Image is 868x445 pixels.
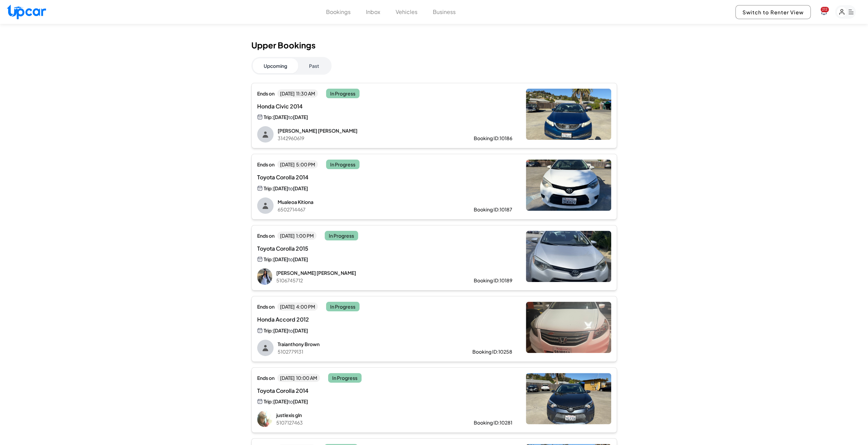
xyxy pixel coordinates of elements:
[257,161,275,168] span: Ends on
[251,40,617,50] h1: Upper Bookings
[257,374,275,381] span: Ends on
[278,206,452,213] p: 6502714467
[257,173,397,181] span: Toyota Corolla 2014
[257,90,275,97] span: Ends on
[298,58,330,73] button: Past
[366,8,380,16] button: Inbox
[474,277,512,284] div: Booking ID: 10189
[264,327,273,334] span: Trip:
[433,8,456,16] button: Business
[288,185,293,191] span: to
[526,89,611,140] img: Honda Civic 2014
[264,114,273,120] span: Trip:
[7,4,46,19] img: Upcar Logo
[472,348,512,355] div: Booking ID: 10258
[276,277,452,284] p: 5106745712
[278,127,452,134] p: [PERSON_NAME] [PERSON_NAME]
[278,348,451,355] p: 5102779131
[257,303,275,310] span: Ends on
[326,8,351,16] button: Bookings
[257,268,272,285] img: Jaymee Vaughn
[277,89,318,98] span: [DATE] 11:30 AM
[288,256,293,262] span: to
[277,160,318,168] span: [DATE] 5:00 PM
[277,232,317,240] span: [DATE] 1:00 PM
[474,206,512,213] div: Booking ID: 10187
[276,412,452,418] p: justlexis gln
[526,302,611,353] img: Honda Accord 2012
[264,256,273,263] span: Trip:
[273,398,288,404] span: [DATE]
[288,327,293,333] span: to
[257,244,397,253] span: Toyota Corolla 2015
[273,185,288,191] span: [DATE]
[257,315,397,324] span: Honda Accord 2012
[276,419,452,426] p: 5107127463
[325,231,358,240] span: In Progress
[526,373,611,424] img: Toyota Corolla 2014
[264,185,273,192] span: Trip:
[273,114,288,120] span: [DATE]
[526,231,611,282] img: Toyota Corolla 2015
[293,327,308,333] span: [DATE]
[293,185,308,191] span: [DATE]
[278,198,452,205] p: Mualeoa Kitiona
[735,5,811,19] button: Switch to Renter View
[326,89,359,98] span: In Progress
[288,398,293,404] span: to
[278,341,451,347] p: Traianthony Brown
[273,256,288,262] span: [DATE]
[277,374,320,382] span: [DATE] 10:00 AM
[288,114,293,120] span: to
[273,327,288,333] span: [DATE]
[277,302,318,311] span: [DATE] 4:00 PM
[257,411,272,427] img: justlexis gln
[474,419,512,426] div: Booking ID: 10281
[396,8,417,16] button: Vehicles
[253,58,298,73] button: Upcoming
[293,256,308,262] span: [DATE]
[257,387,397,395] span: Toyota Corolla 2014
[326,160,359,169] span: In Progress
[293,114,308,120] span: [DATE]
[278,135,452,142] p: 3142960619
[328,373,362,383] span: In Progress
[326,302,359,311] span: In Progress
[474,135,512,142] div: Booking ID: 10186
[276,269,452,276] p: [PERSON_NAME] [PERSON_NAME]
[257,232,275,239] span: Ends on
[821,7,829,12] span: You have new notifications
[526,160,611,211] img: Toyota Corolla 2014
[293,398,308,404] span: [DATE]
[264,398,273,405] span: Trip:
[257,102,397,110] span: Honda Civic 2014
